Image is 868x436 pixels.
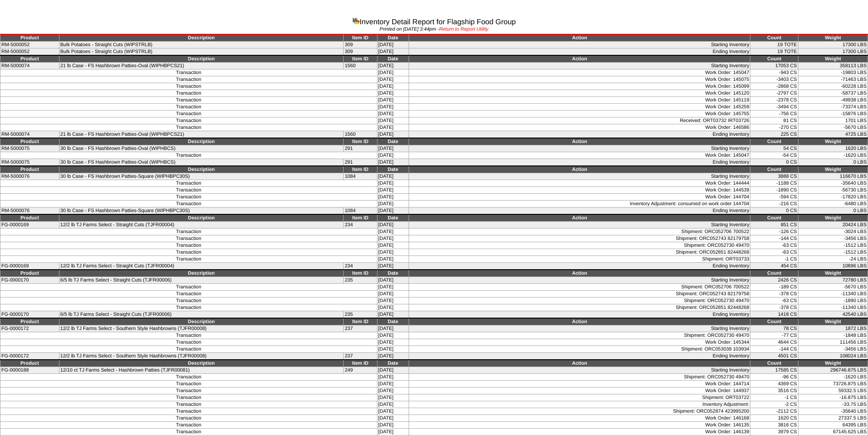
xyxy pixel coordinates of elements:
[750,249,798,256] td: -63 CS
[798,194,868,201] td: -17820 LBS
[750,346,798,353] td: -144 CS
[377,311,409,319] td: [DATE]
[750,284,798,291] td: -189 CS
[798,374,868,381] td: -1620 LBS
[0,291,377,298] td: Transaction
[377,353,409,360] td: [DATE]
[344,34,377,42] td: Item ID
[409,360,750,367] td: Action
[0,111,377,117] td: Transaction
[344,270,377,277] td: Item ID
[750,173,798,180] td: 3888 CS
[798,325,868,332] td: 1872 LBS
[59,207,344,215] td: 30 lb Case - FS Hashbrown Patties-Square (WIPHBPC30S)
[750,277,798,284] td: 2426 CS
[344,42,377,48] td: 309
[409,242,750,249] td: Shipment: ORC052730 49470
[409,214,750,222] td: Action
[409,173,750,180] td: Starting Inventory
[798,76,868,83] td: -71463 LBS
[377,124,409,131] td: [DATE]
[409,187,750,194] td: Work Order: 144539
[409,111,750,117] td: Work Order: 145755
[377,263,409,270] td: [DATE]
[798,332,868,339] td: -1848 LBS
[0,63,59,69] td: RM-5000074
[0,159,59,166] td: RM-5000075
[409,346,750,353] td: Shipment: ORC053038 103934
[439,27,489,32] a: Return to Report Utility
[750,42,798,48] td: 19 TOTE
[59,360,344,367] td: Description
[377,374,409,381] td: [DATE]
[798,298,868,304] td: -1890 LBS
[409,145,750,152] td: Starting Inventory
[377,104,409,111] td: [DATE]
[59,63,344,69] td: 21 lb Case - FS Hashbrown Patties-Oval (WIPHBPCS21)
[0,284,377,291] td: Transaction
[0,242,377,249] td: Transaction
[377,298,409,304] td: [DATE]
[344,159,377,166] td: 291
[750,152,798,159] td: -54 CS
[750,207,798,215] td: 0 CS
[409,76,750,83] td: Work Order: 145075
[377,152,409,159] td: [DATE]
[798,367,868,374] td: 296746.875 LBS
[0,339,377,346] td: Transaction
[377,284,409,291] td: [DATE]
[409,304,750,311] td: Shipment: ORC052851 82448268
[344,173,377,180] td: 1084
[0,360,59,367] td: Product
[750,353,798,360] td: 4501 CS
[344,145,377,152] td: 291
[377,97,409,104] td: [DATE]
[409,353,750,360] td: Ending Inventory
[798,69,868,76] td: -19803 LBS
[750,187,798,194] td: -1890 CS
[0,207,59,215] td: RM-5000076
[377,187,409,194] td: [DATE]
[409,229,750,235] td: Shipment: ORC052706 700522
[798,353,868,360] td: 108024 LBS
[0,256,377,263] td: Transaction
[798,242,868,249] td: -1512 LBS
[377,131,409,138] td: [DATE]
[409,124,750,131] td: Work Order: 146586
[377,339,409,346] td: [DATE]
[344,325,377,332] td: 237
[0,346,377,353] td: Transaction
[59,263,344,270] td: 12/2 lb TJ Farms Select - Straight Cuts (TJFR00004)
[798,263,868,270] td: 10896 LBS
[0,270,59,277] td: Product
[344,360,377,367] td: Item ID
[344,138,377,145] td: Item ID
[377,34,409,42] td: Date
[798,159,868,166] td: 0 LBS
[798,124,868,131] td: -5670 LBS
[798,152,868,159] td: -1620 LBS
[352,17,360,24] img: graph.gif
[798,339,868,346] td: 111456 LBS
[750,325,798,332] td: 78 CS
[798,277,868,284] td: 72780 LBS
[0,235,377,242] td: Transaction
[0,229,377,235] td: Transaction
[409,117,750,124] td: Received: ORT03732 IRT03726
[377,277,409,284] td: [DATE]
[59,173,344,180] td: 30 lb Case - FS Hashbrown Patties-Square (WIPHBPC30S)
[798,166,868,173] td: Weight
[750,242,798,249] td: -63 CS
[0,332,377,339] td: Transaction
[798,187,868,194] td: -56730 LBS
[344,311,377,319] td: 235
[409,97,750,104] td: Work Order: 145119
[0,138,59,145] td: Product
[750,304,798,311] td: -378 CS
[59,353,344,360] td: 12/2 lb TJ Farms Select - Southern Style Hashbrowns (TJFR00008)
[409,55,750,63] td: Action
[750,69,798,76] td: -943 CS
[750,270,798,277] td: Count
[59,138,344,145] td: Description
[798,63,868,69] td: 358113 LBS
